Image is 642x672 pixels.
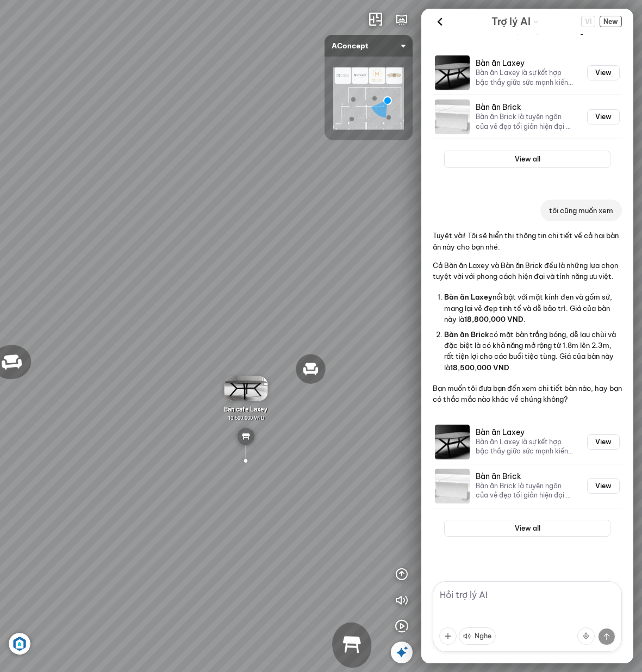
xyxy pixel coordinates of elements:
span: VI [581,16,595,27]
li: nổi bật với mặt kính đen và gốm sứ, mang lại vẻ đẹp tinh tế và dễ bảo trì. Giá của bàn này là . [444,290,622,327]
button: View [587,478,620,494]
span: AConcept [332,35,406,57]
button: New Chat [600,16,622,27]
span: Trợ lý AI [491,14,531,29]
button: Change language [581,16,595,27]
h3: Bàn ăn Laxey [476,59,574,68]
span: 10.500.000 VND [228,414,264,421]
p: Bàn ăn Laxey là sự kết hợp bậc thầy giữa sức mạnh kiến trúc và vẻ đẹp tinh tế. Phần chân đế hình ... [476,437,574,456]
span: 18,500,000 VND [450,363,509,372]
p: Bàn ăn Laxey là sự kết hợp bậc thầy giữa sức mạnh kiến trúc và vẻ đẹp tinh tế. Phần chân đế hình ... [476,68,574,87]
img: Bàn ăn Brick [435,99,470,134]
p: Tuyệt vời! Tôi sẽ hiển thị thông tin chi tiết về cả hai bàn ăn này cho bạn nhé. [433,230,622,252]
img: Bàn ăn Brick [435,469,470,503]
button: View [587,65,620,80]
img: table_YREKD739JCN6.svg [237,428,254,445]
p: Cả Bàn ăn Laxey và Bàn ăn Brick đều là những lựa chọn tuyệt vời với phong cách hiện đại và tính n... [433,260,622,282]
img: Bàn ăn Laxey [435,425,470,459]
p: Bạn muốn tôi đưa bạn đến xem chi tiết bàn nào, hay bạn có thắc mắc nào khác về chúng không? [433,383,622,405]
p: tôi cũng muốn xem [549,205,613,216]
h3: Bàn ăn Laxey [476,428,574,437]
span: Bàn ăn Laxey [444,293,493,301]
button: View [587,109,620,125]
div: AI Guide options [491,13,539,30]
img: Artboard_6_4x_1_F4RHW9YJWHU.jpg [9,633,30,655]
span: New [600,16,622,27]
p: Bàn ăn Brick là tuyên ngôn của vẻ đẹp tối giản hiện đại và công năng vượt trội. Bề mặt gỗ trắng b... [476,112,574,131]
button: View all [444,151,610,168]
button: Nghe [459,627,496,645]
span: Bàn cafe Laxey [224,405,267,413]
img: Bàn ăn Laxey [435,55,470,90]
button: View all [444,520,610,537]
img: AConcept_CTMHTJT2R6E4.png [333,67,404,129]
li: có mặt bàn trắng bóng, dễ lau chùi và đặc biệt là có khả năng mở rộng từ 1.8m lên 2.3m, rất tiện ... [444,327,622,375]
p: Bàn ăn Brick là tuyên ngôn của vẻ đẹp tối giản hiện đại và công năng vượt trội. Bề mặt gỗ trắng b... [476,481,574,500]
span: 18,800,000 VND [464,315,523,323]
h3: Bàn ăn Brick [476,103,574,112]
span: Bàn ăn Brick [444,330,489,339]
img: B_n_cafe_Laxey_4XGWNAEYRY6G.gif [224,376,267,401]
h3: Bàn ăn Brick [476,472,574,481]
button: View [587,434,620,450]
